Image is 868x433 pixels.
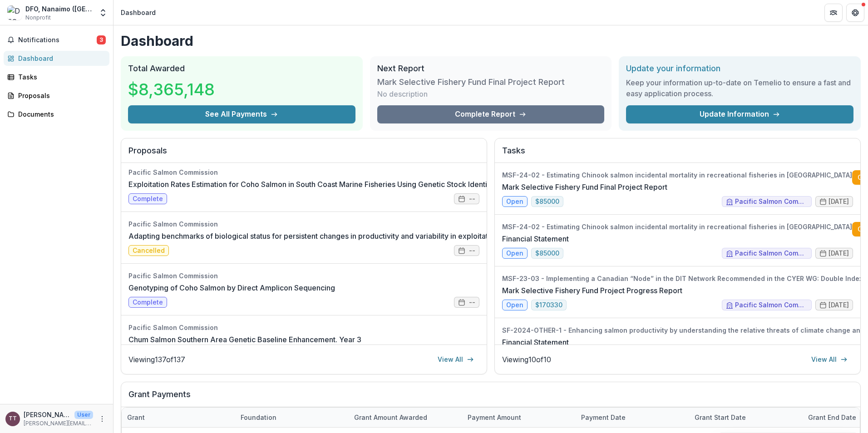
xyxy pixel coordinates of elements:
div: Grant [122,408,235,427]
a: Financial Statement [502,233,569,244]
p: [PERSON_NAME][EMAIL_ADDRESS][PERSON_NAME][DOMAIN_NAME] [24,419,93,428]
h3: Mark Selective Fishery Fund Final Project Report [377,77,565,87]
div: Payment Amount [462,408,576,427]
div: Foundation [235,408,349,427]
a: Genotyping of Coho Salmon by Direct Amplicon Sequencing [128,282,335,293]
button: Partners [824,4,843,22]
div: Proposals [18,91,102,100]
button: Notifications3 [4,33,109,47]
div: Grant start date [689,413,751,422]
a: Proposals [4,88,109,103]
h2: Update your information [626,64,853,74]
span: Notifications [18,36,97,44]
button: Get Help [846,4,864,22]
h2: Tasks [502,146,853,163]
div: DFO, Nanaimo ([GEOGRAPHIC_DATA]) [25,4,93,14]
div: Dashboard [121,8,156,17]
div: Payment date [576,413,631,422]
a: Exploitation Rates Estimation for Coho Salmon in South Coast Marine Fisheries Using Genetic Stock... [128,179,538,190]
a: View All [432,352,479,367]
div: Grant amount awarded [349,408,462,427]
nav: breadcrumb [117,6,159,19]
a: Tasks [4,69,109,84]
a: Complete Report [377,105,605,123]
img: DFO, Nanaimo (Pacific Biological Station) [7,5,22,20]
a: Financial Statement [502,337,569,348]
h2: Next Report [377,64,605,74]
a: View All [806,352,853,367]
p: Viewing 137 of 137 [128,354,185,365]
div: Foundation [235,413,282,422]
div: Grant [122,413,150,422]
h3: Keep your information up-to-date on Temelio to ensure a fast and easy application process. [626,77,853,99]
p: Viewing 10 of 10 [502,354,551,365]
span: 3 [97,35,106,44]
h2: Total Awarded [128,64,355,74]
div: Payment date [576,408,689,427]
a: Mark Selective Fishery Fund Final Project Report [502,182,667,192]
div: Grant start date [689,408,803,427]
div: Grant end date [803,413,862,422]
button: More [97,413,108,424]
a: Dashboard [4,51,109,66]
div: Thomas Therriault [9,416,17,422]
h3: $8,365,148 [128,77,215,102]
button: See All Payments [128,105,355,123]
p: User [74,411,93,419]
div: Dashboard [18,54,102,63]
div: Tasks [18,72,102,82]
a: Chum Salmon Southern Area Genetic Baseline Enhancement. Year 3 [128,334,361,345]
a: Update Information [626,105,853,123]
h1: Dashboard [121,33,861,49]
h2: Proposals [128,146,479,163]
div: Payment Amount [462,413,527,422]
div: Grant amount awarded [349,413,433,422]
a: Mark Selective Fishery Fund Project Progress Report [502,285,682,296]
p: [PERSON_NAME] [24,410,71,419]
div: Documents [18,109,102,119]
button: Open entity switcher [97,4,109,22]
a: Documents [4,107,109,122]
p: No description [377,89,428,99]
span: Nonprofit [25,14,51,22]
h2: Grant Payments [128,389,853,407]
